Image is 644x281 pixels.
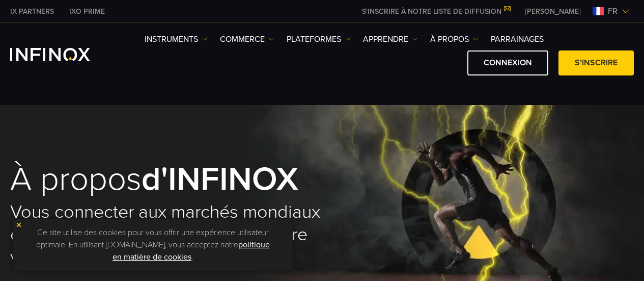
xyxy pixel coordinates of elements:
[142,159,298,199] strong: d'INFINOX
[517,6,589,17] a: INFINOX MENU
[467,50,548,75] a: Connexion
[10,163,322,196] h1: À propos
[604,5,622,17] span: fr
[363,33,417,45] a: APPRENDRE
[354,7,517,16] a: S'INSCRIRE À NOTRE LISTE DE DIFFUSION
[3,6,62,17] a: INFINOX
[10,201,322,268] h2: Vous connecter aux marchés mondiaux en mettant le pouvoir du trading entre vos mains.
[145,33,207,45] a: INSTRUMENTS
[430,33,478,45] a: À PROPOS
[62,6,113,17] a: INFINOX
[287,33,350,45] a: PLATEFORMES
[558,50,634,75] a: S’inscrire
[10,48,114,61] a: INFINOX Logo
[15,221,22,228] img: yellow close icon
[18,224,288,266] p: Ce site utilise des cookies pour vous offrir une expérience utilisateur optimale. En utilisant [D...
[220,33,274,45] a: COMMERCE
[491,33,544,45] a: Parrainages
